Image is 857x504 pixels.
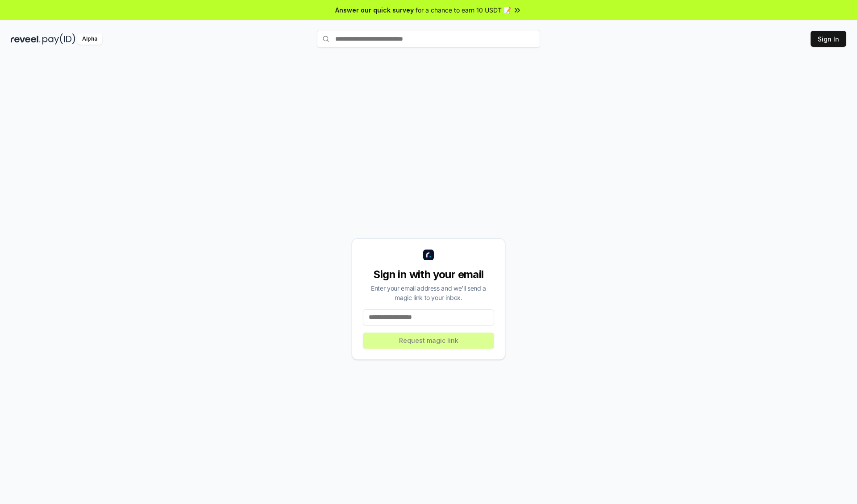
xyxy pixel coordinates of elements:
div: Sign in with your email [363,267,494,282]
img: reveel_dark [11,33,41,45]
button: Sign In [811,31,846,47]
span: for a chance to earn 10 USDT 📝 [416,5,511,15]
img: logo_small [423,250,434,260]
img: pay_id [42,33,75,45]
div: Enter your email address and we’ll send a magic link to your inbox. [363,283,494,302]
div: Alpha [77,33,102,45]
span: Answer our quick survey [335,5,414,15]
